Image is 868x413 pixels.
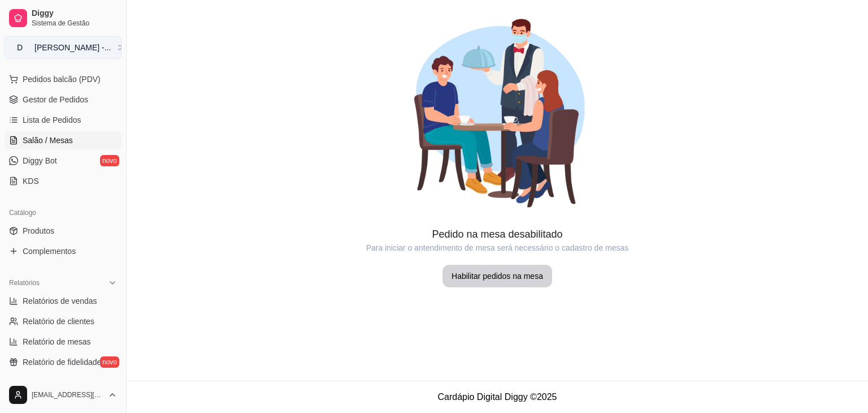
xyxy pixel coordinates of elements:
span: Produtos [23,225,54,236]
a: KDS [5,172,121,190]
a: Salão / Mesas [5,131,121,149]
a: Relatório de fidelidadenovo [5,353,121,371]
span: [EMAIL_ADDRESS][DOMAIN_NAME] [32,390,103,399]
div: Catálogo [5,204,121,222]
a: Relatório de mesas [5,333,121,351]
button: Pedidos balcão (PDV) [5,70,121,88]
span: D [14,42,25,53]
a: Lista de Pedidos [5,111,121,129]
button: Select a team [5,36,121,59]
a: Complementos [5,242,121,260]
span: Relatório de fidelidade [23,356,101,368]
span: Sistema de Gestão [32,19,117,28]
span: Complementos [23,246,76,257]
article: Pedido na mesa desabilitado [127,226,868,242]
button: [EMAIL_ADDRESS][DOMAIN_NAME] [5,381,121,408]
span: Diggy [32,8,117,19]
span: Diggy Bot [23,155,57,166]
a: Gestor de Pedidos [5,91,121,109]
span: Relatório de mesas [23,336,91,347]
a: Relatórios de vendas [5,292,121,310]
span: Relatório de clientes [23,316,94,327]
a: Produtos [5,222,121,240]
span: Relatórios de vendas [23,295,97,307]
span: Relatórios [9,278,40,287]
span: Gestor de Pedidos [23,94,88,105]
span: Salão / Mesas [23,135,73,146]
button: Habilitar pedidos na mesa [442,265,552,287]
span: Lista de Pedidos [23,114,81,126]
a: Relatório de clientes [5,312,121,330]
a: Diggy Botnovo [5,152,121,170]
footer: Cardápio Digital Diggy © 2025 [127,381,868,413]
div: [PERSON_NAME] - ... [34,42,111,53]
article: Para iniciar o antendimento de mesa será necessário o cadastro de mesas [127,242,868,253]
a: DiggySistema de Gestão [5,5,121,32]
span: KDS [23,175,39,187]
span: Pedidos balcão (PDV) [23,74,101,85]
